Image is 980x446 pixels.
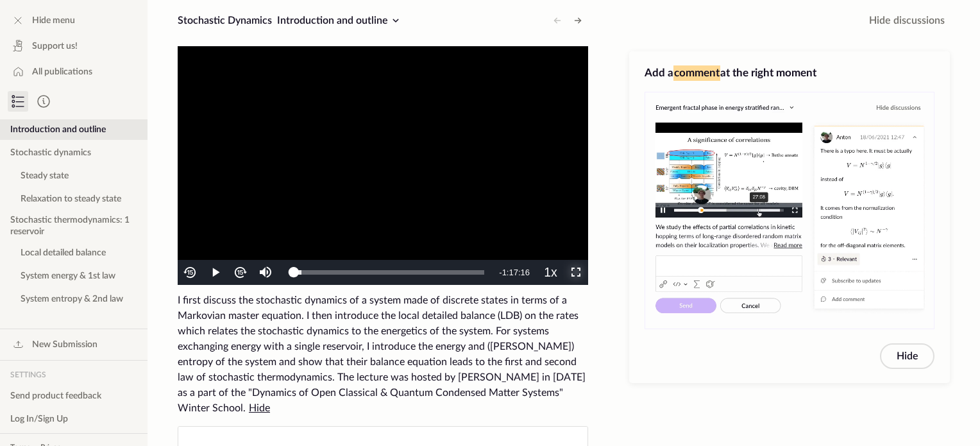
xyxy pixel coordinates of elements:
[292,270,484,275] div: Progress Bar
[673,65,720,81] span: comment
[249,403,270,413] span: Hide
[32,65,92,78] span: All publications
[178,46,588,285] div: Video Player
[178,15,272,26] span: Stochastic Dynamics
[277,15,388,26] span: Introduction and outline
[563,260,588,285] button: Fullscreen
[203,260,228,285] button: Play
[869,13,945,28] span: Hide discussions
[645,65,934,81] h3: Add a at the right moment
[880,343,934,369] button: Hide
[253,260,278,285] button: Mute
[538,260,563,285] button: Playback Rate
[502,268,530,277] span: 1:17:16
[499,268,502,277] span: -
[183,265,198,280] img: back
[32,14,75,27] span: Hide menu
[233,265,248,280] img: forth
[173,10,409,31] button: Stochastic DynamicsIntroduction and outline
[178,295,586,413] span: I first discuss the stochastic dynamics of a system made of discrete states in terms of a Markovi...
[32,40,78,53] span: Support us!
